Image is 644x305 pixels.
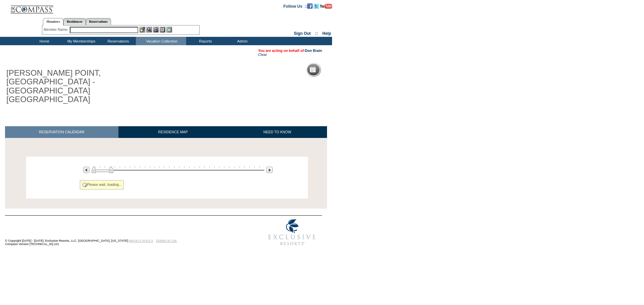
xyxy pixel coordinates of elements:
[258,53,267,57] a: Clear
[129,239,153,242] a: PRIVACY POLICY
[314,3,319,9] img: Follow us on Twitter
[44,27,69,32] div: Member Name:
[307,3,313,9] img: Become our fan on Facebook
[146,27,152,32] img: View
[266,167,273,173] img: Next
[320,4,332,9] img: Subscribe to our YouTube Channel
[227,126,327,138] a: NEED TO KNOW
[43,18,63,25] a: Members
[5,67,155,105] h1: [PERSON_NAME] POINT, [GEOGRAPHIC_DATA] - [GEOGRAPHIC_DATA] [GEOGRAPHIC_DATA]
[314,4,319,8] a: Follow us on Twitter
[86,18,111,25] a: Reservations
[156,239,177,242] a: TERMS OF USE
[186,37,223,45] td: Reports
[320,4,332,8] a: Subscribe to our YouTube Channel
[99,37,136,45] td: Reservations
[262,216,322,249] img: Exclusive Resorts
[63,18,86,25] a: Residences
[283,3,307,9] td: Follow Us ::
[5,126,118,138] a: RESERVATION CALENDAR
[294,31,311,36] a: Sign Out
[82,182,87,187] img: spinner2.gif
[5,216,240,249] td: © Copyright [DATE] - [DATE]. Exclusive Resorts, LLC. [GEOGRAPHIC_DATA], [US_STATE]. Compass Versi...
[258,49,322,53] span: You are acting on behalf of:
[118,126,228,138] a: RESIDENCE MAP
[153,27,159,32] img: Impersonate
[160,27,165,32] img: Reservations
[83,167,90,173] img: Previous
[307,4,313,8] a: Become our fan on Facebook
[223,37,260,45] td: Admin
[322,31,331,36] a: Help
[62,37,99,45] td: My Memberships
[166,27,172,32] img: b_calculator.gif
[136,37,186,45] td: Vacation Collection
[80,180,124,189] div: Please wait, loading...
[25,37,62,45] td: Home
[305,49,322,53] a: Don Brain
[315,31,318,36] span: ::
[318,68,370,72] h5: Reservation Calendar
[140,27,145,32] img: b_edit.gif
